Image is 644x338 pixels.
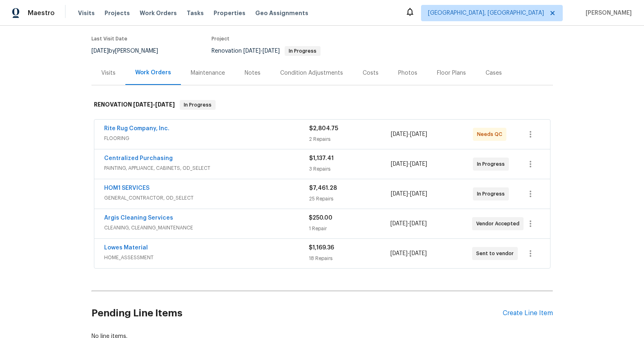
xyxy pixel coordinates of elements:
span: - [391,190,427,198]
span: $2,804.75 [309,126,338,131]
span: [DATE] [243,48,261,54]
div: Condition Adjustments [280,69,343,77]
div: Costs [363,69,379,77]
span: [DATE] [133,102,153,107]
h2: Pending Line Items [91,294,503,332]
div: Floor Plans [437,69,466,77]
span: In Progress [477,160,508,168]
span: Vendor Accepted [476,220,523,228]
div: Notes [245,69,261,77]
span: [DATE] [391,161,408,167]
span: [DATE] [410,131,427,137]
span: Sent to vendor [476,249,517,258]
a: Argis Cleaning Services [104,215,173,221]
span: In Progress [285,49,320,53]
span: Tasks [187,10,204,16]
span: In Progress [180,101,215,109]
span: Work Orders [140,9,177,17]
span: [GEOGRAPHIC_DATA], [GEOGRAPHIC_DATA] [428,9,544,17]
span: [DATE] [410,191,427,197]
div: Create Line Item [503,309,553,317]
span: In Progress [477,190,508,198]
span: [DATE] [410,251,427,256]
span: [DATE] [391,131,408,137]
div: by [PERSON_NAME] [91,46,168,56]
h6: RENOVATION [94,100,175,110]
span: Needs QC [477,130,506,138]
span: - [133,102,175,107]
span: Geo Assignments [255,9,308,17]
span: Projects [105,9,130,17]
span: Visits [78,9,95,17]
div: Visits [101,69,116,77]
span: [PERSON_NAME] [582,9,632,17]
span: FLOORING [104,134,309,142]
span: [DATE] [155,102,175,107]
span: PAINTING, APPLIANCE, CABINETS, OD_SELECT [104,164,309,172]
span: GENERAL_CONTRACTOR, OD_SELECT [104,194,309,202]
span: $1,169.36 [309,245,334,251]
div: 25 Repairs [309,195,391,203]
span: $7,461.28 [309,185,337,191]
a: HOM1 SERVICES [104,185,149,191]
span: [DATE] [410,221,427,227]
div: RENOVATION [DATE]-[DATE]In Progress [91,92,553,118]
div: Photos [398,69,417,77]
div: 1 Repair [309,225,390,233]
span: [DATE] [91,48,109,54]
span: [DATE] [410,161,427,167]
div: Cases [486,69,502,77]
span: Properties [214,9,245,17]
span: - [390,249,427,258]
span: [DATE] [263,48,280,54]
span: $1,137.41 [309,156,334,161]
span: [DATE] [390,221,408,227]
a: Lowes Material [104,245,148,251]
span: CLEANING, CLEANING_MAINTENANCE [104,224,309,232]
span: Project [212,36,230,41]
div: 18 Repairs [309,254,390,262]
span: - [243,48,280,54]
a: Rite Rug Company, Inc. [104,126,169,131]
span: Last Visit Date [91,36,127,41]
div: Work Orders [135,69,171,77]
span: $250.00 [309,215,332,221]
span: - [391,160,427,168]
span: Maestro [28,9,55,17]
span: - [390,220,427,228]
div: 2 Repairs [309,135,391,143]
span: [DATE] [391,191,408,197]
span: [DATE] [390,251,408,256]
a: Centralized Purchasing [104,156,173,161]
div: Maintenance [191,69,225,77]
span: Renovation [212,48,321,54]
div: 3 Repairs [309,165,391,173]
span: - [391,130,427,138]
span: HOME_ASSESSMENT [104,253,309,262]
